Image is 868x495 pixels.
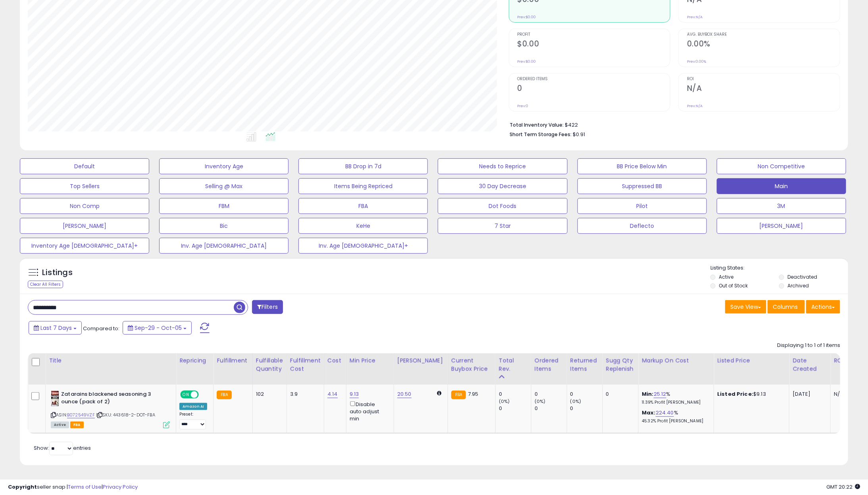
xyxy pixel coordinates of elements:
[179,403,207,410] div: Amazon AI
[256,356,283,373] div: Fulfillable Quantity
[6,28,130,76] div: The team will get back to you on this. Our usual reply time is a few minutes.You'll get replies h...
[468,390,479,398] span: 7.95
[535,405,567,412] div: 0
[499,391,531,398] div: 0
[642,409,708,424] div: %
[159,158,289,174] button: Inventory Age
[438,158,567,174] button: Needs to Reprice
[499,398,510,404] small: (0%)
[20,178,149,194] button: Top Sellers
[94,279,105,290] span: Amazing
[725,300,766,314] button: Save View
[298,178,428,194] button: Items Being Repriced
[535,391,567,398] div: 0
[6,255,152,312] div: Support says…
[717,158,846,174] button: Non Competitive
[38,4,64,10] h1: Support
[56,279,67,290] span: OK
[570,391,602,398] div: 0
[499,405,531,412] div: 0
[793,391,824,398] div: [DATE]
[6,83,152,106] div: Christopher says…
[139,3,154,17] div: Close
[642,418,708,424] p: 45.32% Profit [PERSON_NAME]
[518,15,536,19] small: Prev: $0.00
[96,412,155,418] span: | SKU: 443618-2-DOT-FBA
[518,77,670,81] span: Ordered Items
[577,178,707,194] button: Suppressed BB
[642,409,656,416] b: Max:
[499,356,528,373] div: Total Rev.
[642,390,654,398] b: Min:
[23,4,35,17] img: Profile image for Support
[179,412,207,430] div: Preset:
[20,218,149,234] button: [PERSON_NAME]
[327,390,338,398] a: 4.14
[438,178,567,194] button: 30 Day Decrease
[577,218,707,234] button: Deflecto
[642,356,710,365] div: Markup on Cost
[51,422,69,428] span: All listings currently available for purchase on Amazon
[8,483,37,491] strong: Copyright
[298,218,428,234] button: KeHe
[710,264,848,272] p: Listing States:
[573,131,585,138] span: $0.91
[642,391,708,405] div: %
[719,282,748,289] label: Out of Stock
[518,104,529,108] small: Prev: 0
[75,279,86,290] span: Great
[577,158,707,174] button: BB Price Below Min
[438,198,567,214] button: Dot Foods
[687,33,840,37] span: Avg. Buybox Share
[24,118,32,126] img: Profile image for Adam
[717,356,786,365] div: Listed Price
[51,391,59,406] img: 512wC+nNNQL._SL40_.jpg
[256,391,281,398] div: 102
[67,412,95,418] a: B072549VZF
[606,356,635,373] div: Sugg Qty Replenish
[13,33,124,71] div: The team will get back to you on this. Our usual reply time is a few minutes. You'll get replies ...
[198,391,210,398] span: OFF
[834,356,863,365] div: ROI
[51,391,170,428] div: ASIN:
[13,140,124,155] div: Hi [PERSON_NAME]. Thanks for reaching out.
[773,303,798,311] span: Columns
[717,198,846,214] button: 3M
[639,353,714,385] th: The percentage added to the cost of goods (COGS) that forms the calculator for Min & Max prices.
[135,324,182,332] span: Sep-29 - Oct-05
[717,390,753,398] b: Listed Price:
[6,117,152,135] div: Adam says…
[6,106,152,117] div: [DATE]
[159,198,289,214] button: FBM
[777,342,840,349] div: Displaying 1 to 1 of 1 items
[719,274,733,280] label: Active
[717,391,783,398] div: $9.13
[577,198,707,214] button: Pilot
[159,178,289,194] button: Selling @ Max
[687,77,840,81] span: ROI
[83,325,119,332] span: Compared to:
[217,391,231,399] small: FBA
[19,279,30,290] span: Terrible
[451,356,492,373] div: Current Buybox Price
[570,405,602,412] div: 0
[179,356,210,365] div: Repricing
[20,158,149,174] button: Default
[181,391,191,398] span: ON
[350,356,391,365] div: Min Price
[5,3,20,18] button: go back
[642,400,708,405] p: 11.39% Profit [PERSON_NAME]
[38,279,49,290] span: Bad
[123,321,192,335] button: Sep-29 - Oct-05
[70,422,84,428] span: FBA
[687,59,706,64] small: Prev: 0.00%
[826,483,860,491] span: 2025-10-13 20:22 GMT
[518,33,670,37] span: Profit
[6,135,152,245] div: Adam says…
[20,198,149,214] button: Non Comp
[438,218,567,234] button: 7 Star
[8,483,138,491] div: seller snap | |
[602,353,639,385] th: Please note that this number is a calculation based on your required days of coverage and your ve...
[518,84,670,94] h2: 0
[350,400,388,422] div: Disable auto adjust min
